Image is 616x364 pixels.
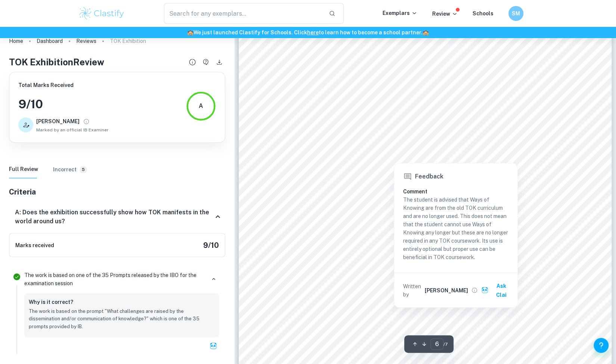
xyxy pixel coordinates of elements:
[282,191,421,198] span: framework that can obscure the song’s critique.
[203,239,219,251] h5: 9 / 10
[282,241,366,249] span: reinforced misinterpretation.
[282,228,559,236] span: distortion, raising the epistemic challenge of distinguishing justified true belief from culturally
[53,165,77,174] h6: Incorrect
[282,128,386,135] span: supported by evidence in the lyrics.
[186,56,198,68] button: Review details
[282,153,556,161] span: The issue also reflects language as a way of knowing, with ambiguity, symbolism and rhythm
[282,65,540,72] span: The case raises questions about shared knowledge versus personal knowledge. For mass
[422,29,429,35] span: 🏫
[1,28,615,37] h6: We just launched Clastify for Schools. Click to learn how to become a school partner.
[36,127,109,133] span: Marked by an official IB Examiner
[110,37,146,45] p: TOK Exhibition
[80,167,87,172] span: 5
[76,36,96,46] a: Reviews
[9,200,225,233] div: A: Does the exhibition successfully show how TOK manifests in the world around us?
[282,166,529,173] span: generating emotive meaning that overrides literal interpretation. This aligns with the
[18,95,109,113] h3: 9 / 10
[307,29,319,35] a: here
[473,10,493,16] a: Schools
[164,3,323,24] input: Search for any exemplars...
[480,279,514,301] button: Ask Clai
[403,195,508,261] p: The student is advised that Ways of Knowing are from the old TOK curriculum and are no longer use...
[432,10,458,18] p: Review
[29,298,73,306] h6: Why is it correct?
[24,271,205,287] p: The work is based on one of the 35 Prompts released by the IBO for the examination session
[282,40,475,47] span: figure legitimised a reading that ignored the song’s critical stance.
[15,241,54,249] h6: Marks received
[403,187,508,195] h6: Comment
[9,186,225,197] h5: Criteria
[15,208,213,225] h6: A: Does the exhibition successfully show how TOK manifests in the world around us?
[403,282,423,298] p: Written by
[513,267,568,274] span: Word Count: 950
[481,286,488,293] img: clai.svg
[282,90,572,97] span: For [PERSON_NAME] and critical listeners, it conveys value judgments about war, inequality and
[36,117,80,125] h6: [PERSON_NAME]
[78,6,126,21] img: Clastify logo
[594,338,609,353] button: Help and Feedback
[210,342,217,349] img: clai.svg
[9,161,38,178] button: Full Review
[81,116,92,127] button: View full profile
[282,77,560,85] span: audiences waving flags at concerts, the song has become shared knowledge representing pride.
[213,56,225,68] button: Download
[18,81,109,89] h6: Total Marks Received
[282,216,564,224] span: The object demonstrates how knowledge dissemination and communication through music risks
[443,341,448,348] span: / 7
[424,286,468,294] h6: [PERSON_NAME]
[187,29,194,35] span: 🏫
[9,55,104,69] h4: TOK Exhibition Review
[469,285,480,295] button: View full profile
[200,56,212,68] button: Have a questions about this review?
[282,103,551,110] span: betrayal. This clash demonstrates the relativism inherent in communication, where different
[37,36,63,46] a: Dashboard
[12,272,21,281] svg: Correct
[511,9,520,18] h6: SM
[508,6,523,21] button: SM
[9,36,23,46] a: Home
[29,307,214,330] p: The work is based on the prompt "What challenges are raised by the dissemination and/or communica...
[208,340,219,351] button: Ask Clai
[383,9,417,17] p: Exemplars
[199,102,203,111] div: A
[282,115,545,122] span: communities of knowers ascribe different meanings, yet not all interpretations are equally
[415,172,443,181] h6: Feedback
